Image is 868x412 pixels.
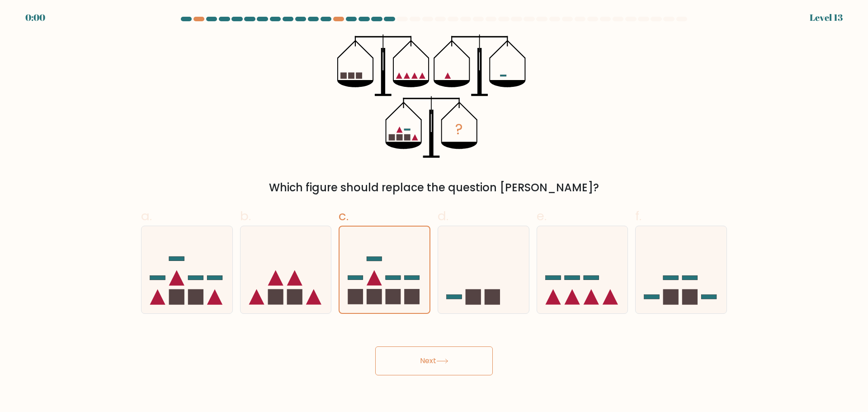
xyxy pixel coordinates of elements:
[635,207,642,225] span: f.
[141,207,152,225] span: a.
[537,207,547,225] span: e.
[240,207,251,225] span: b.
[456,119,463,139] tspan: ?
[146,180,722,196] div: Which figure should replace the question [PERSON_NAME]?
[438,207,448,225] span: d.
[339,207,349,225] span: c.
[25,11,45,24] div: 0:00
[810,11,843,24] div: Level 13
[375,346,493,375] button: Next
